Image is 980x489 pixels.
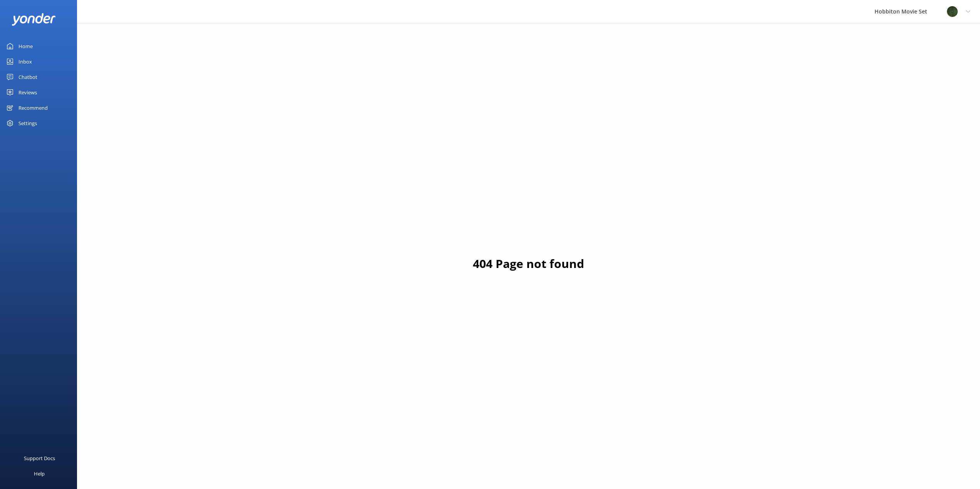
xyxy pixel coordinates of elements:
div: Chatbot [18,69,37,85]
div: Help [34,466,45,481]
div: Home [18,39,33,54]
div: Recommend [18,100,48,116]
div: Inbox [18,54,32,69]
img: yonder-white-logo.png [12,13,56,26]
div: Reviews [18,85,37,100]
div: Settings [18,116,37,131]
div: Support Docs [24,450,55,466]
img: 34-1720495293.png [946,6,958,17]
h1: 404 Page not found [473,255,584,273]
